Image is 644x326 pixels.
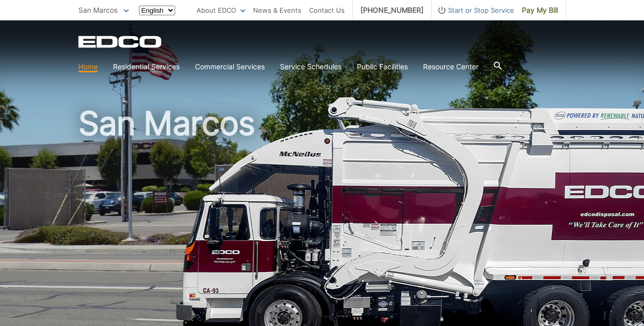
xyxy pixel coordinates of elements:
[522,5,558,16] span: Pay My Bill
[280,61,342,72] a: Service Schedules
[78,61,98,72] a: Home
[195,61,265,72] a: Commercial Services
[139,6,175,15] select: Select a language
[78,6,118,14] span: San Marcos
[357,61,408,72] a: Public Facilities
[309,5,345,16] a: Contact Us
[423,61,479,72] a: Resource Center
[113,61,180,72] a: Residential Services
[253,5,301,16] a: News & Events
[78,36,163,48] a: EDCD logo. Return to the homepage.
[197,5,245,16] a: About EDCO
